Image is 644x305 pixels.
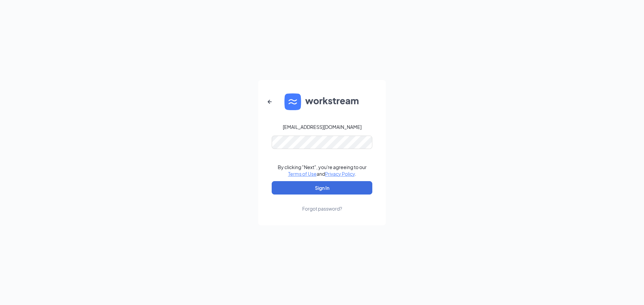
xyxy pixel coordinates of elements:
[272,181,372,195] button: Sign In
[288,171,317,177] a: Terms of Use
[266,98,274,106] svg: ArrowLeftNew
[283,124,362,130] div: [EMAIL_ADDRESS][DOMAIN_NAME]
[325,171,355,177] a: Privacy Policy
[262,94,278,110] button: ArrowLeftNew
[302,195,342,212] a: Forgot password?
[284,93,360,110] img: WS logo and Workstream text
[302,205,342,212] div: Forgot password?
[278,164,367,177] div: By clicking "Next", you're agreeing to our and .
